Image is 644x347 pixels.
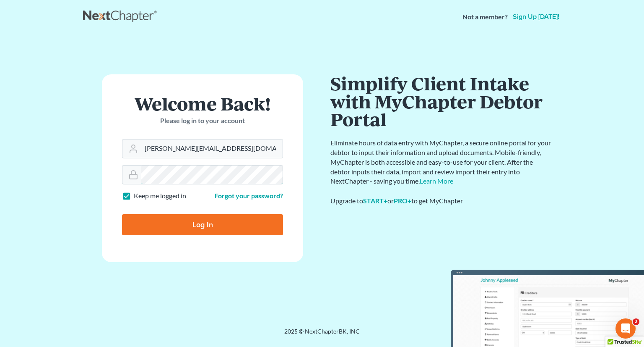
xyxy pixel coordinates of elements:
a: Learn More [420,177,453,185]
a: Sign up [DATE]! [511,13,561,20]
input: Email Address [141,139,283,158]
label: Keep me logged in [134,191,186,201]
a: Forgot your password? [215,192,283,200]
h1: Welcome Back! [122,95,283,113]
p: Please log in to your account [122,116,283,126]
iframe: Intercom live chat [615,318,636,339]
strong: Not a member? [462,12,508,22]
div: Upgrade to or to get MyChapter [330,196,553,206]
h1: Simplify Client Intake with MyChapter Debtor Portal [330,74,553,128]
a: PRO+ [394,197,411,205]
p: Eliminate hours of data entry with MyChapter, a secure online portal for your debtor to input the... [330,138,553,186]
input: Log In [122,214,283,235]
span: 2 [633,318,639,325]
a: START+ [363,197,387,205]
div: 2025 © NextChapterBK, INC [83,327,561,342]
